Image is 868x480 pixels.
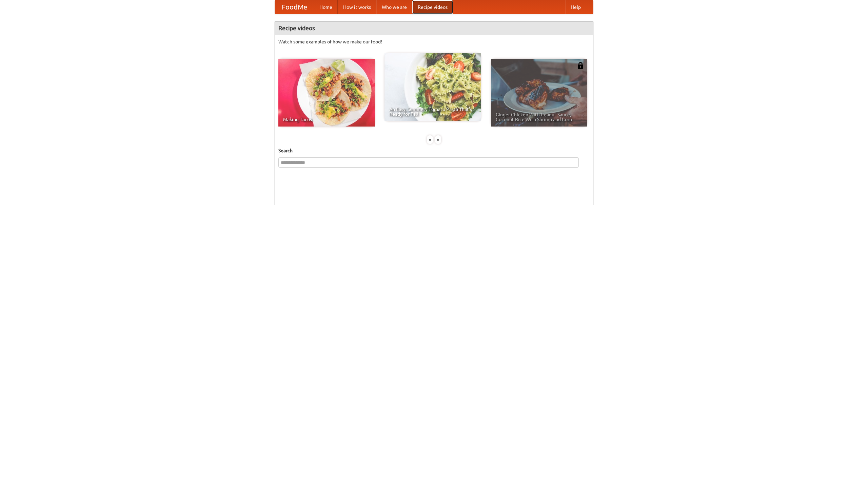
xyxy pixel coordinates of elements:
p: Watch some examples of how we make our food! [278,38,590,45]
a: How it works [338,0,376,14]
a: Recipe videos [412,0,453,14]
span: An Easy, Summery Tomato Pasta That's Ready for Fall [389,107,476,116]
a: Who we are [376,0,412,14]
div: « [427,135,433,144]
div: » [435,135,441,144]
h4: Recipe videos [275,21,593,35]
h5: Search [278,147,590,154]
a: An Easy, Summery Tomato Pasta That's Ready for Fall [384,53,481,121]
span: Making Tacos [283,117,370,122]
a: FoodMe [275,0,314,14]
a: Home [314,0,338,14]
img: 483408.png [577,62,584,69]
a: Help [565,0,586,14]
a: Making Tacos [278,59,375,127]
